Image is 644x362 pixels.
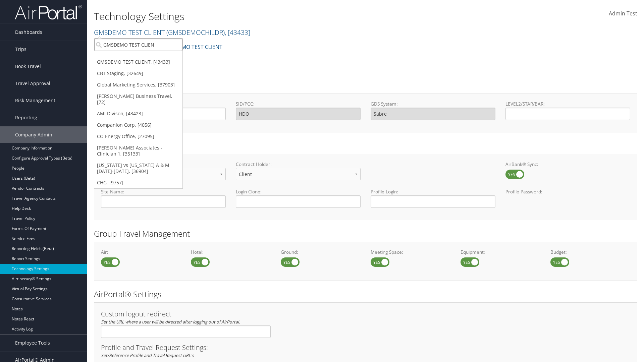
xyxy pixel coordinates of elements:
[15,58,41,75] span: Book Travel
[101,249,181,255] label: Air:
[15,41,26,58] span: Trips
[94,289,637,300] h2: AirPortal® Settings
[94,68,182,79] a: CBT Staging, [32649]
[15,92,55,109] span: Risk Management
[505,188,630,207] label: Profile Password:
[94,140,637,152] h2: Online Booking Tool
[94,39,182,51] input: Search Accounts
[94,142,182,160] a: [PERSON_NAME] Associates - Clinician 1, [35133]
[371,195,495,208] input: Profile Login:
[166,28,225,37] span: ( GMSDEMOCHILDR )
[236,101,361,107] label: SID/PCC:
[461,249,540,255] label: Equipment:
[101,319,240,325] em: Set the URL where a user will be directed after logging out of AirPortal.
[94,108,182,119] a: AMI Divison, [43423]
[281,249,361,255] label: Ground:
[94,28,250,37] a: GMSDEMO TEST CLIENT
[15,24,42,41] span: Dashboards
[505,161,630,168] label: AirBank® Sync:
[94,80,632,91] h2: GDS
[15,109,37,126] span: Reporting
[236,161,361,168] label: Contract Holder:
[505,170,524,179] label: AirBank® Sync
[371,101,495,107] label: GDS System:
[550,249,630,255] label: Budget:
[101,352,194,358] em: Set/Reference Profile and Travel Request URL's
[94,131,182,142] a: CO Energy Office, [27095]
[94,56,182,68] a: GMSDEMO TEST CLIENT, [43433]
[94,177,182,188] a: CHG, [9757]
[163,40,222,54] a: GMSDEMO TEST CLIENT
[15,4,82,20] img: airportal-logo.png
[225,28,250,37] span: , [ 43433 ]
[94,90,182,108] a: [PERSON_NAME] Business Travel, [72]
[94,160,182,177] a: [US_STATE] vs [US_STATE] A & M [DATE]-[DATE], [36904]
[505,101,630,107] label: LEVEL2/STAR/BAR:
[191,249,271,255] label: Hotel:
[94,79,182,90] a: Global Marketing Services, [37903]
[371,249,450,255] label: Meeting Space:
[371,188,495,207] label: Profile Login:
[101,344,630,351] h3: Profile and Travel Request Settings:
[101,188,226,195] label: Site Name:
[94,228,637,239] h2: Group Travel Management
[94,9,456,23] h1: Technology Settings
[101,311,271,317] h3: Custom logout redirect
[15,335,50,351] span: Employee Tools
[609,10,637,17] span: Admin Test
[609,3,637,24] a: Admin Test
[94,119,182,131] a: Companion Corp, [4056]
[236,188,361,195] label: Login Clone:
[15,75,50,92] span: Travel Approval
[15,126,52,143] span: Company Admin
